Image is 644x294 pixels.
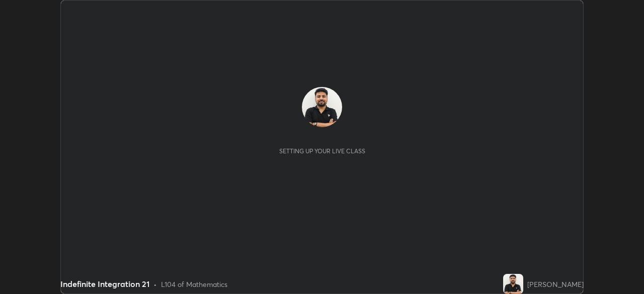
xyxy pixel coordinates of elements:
img: a9ba632262ef428287db51fe8869eec0.jpg [503,274,523,294]
div: [PERSON_NAME] [527,279,584,289]
div: Indefinite Integration 21 [60,278,149,290]
img: a9ba632262ef428287db51fe8869eec0.jpg [302,87,342,127]
div: • [153,279,157,289]
div: L104 of Mathematics [161,279,227,289]
div: Setting up your live class [279,147,365,155]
